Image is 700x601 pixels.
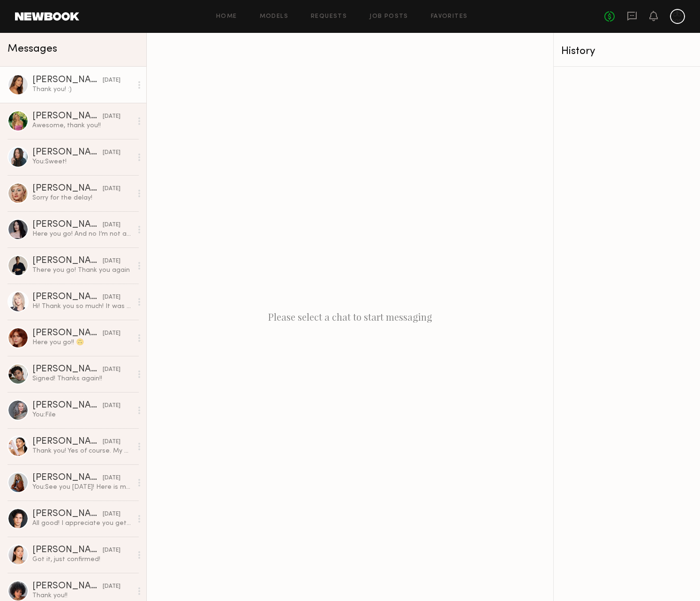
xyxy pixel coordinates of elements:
div: [PERSON_NAME] [32,437,103,447]
div: Signed! Thanks again!! [32,374,132,383]
div: You: File [32,410,132,419]
span: Messages [8,44,57,54]
div: Thank you! :) [32,85,132,94]
div: Thank you! Yes of course. My email: [EMAIL_ADDRESS][DOMAIN_NAME] [32,447,132,455]
div: [PERSON_NAME] [32,365,103,374]
div: [PERSON_NAME] [32,401,103,410]
div: Awesome, thank you!! [32,121,132,130]
a: Favorites [431,14,468,20]
div: [PERSON_NAME] [32,293,103,302]
div: [DATE] [103,148,120,157]
div: [DATE] [103,293,120,302]
a: Job Posts [369,14,408,20]
a: Models [260,14,288,20]
div: [PERSON_NAME] [32,148,103,157]
div: [PERSON_NAME] [32,546,103,555]
div: Hi! Thank you so much! It was great working with you guys as well. [32,302,132,311]
div: [PERSON_NAME] [32,220,103,230]
div: [DATE] [103,112,120,121]
div: [DATE] [103,365,120,374]
div: [PERSON_NAME] [32,509,103,519]
div: [DATE] [103,329,120,338]
div: [PERSON_NAME] [32,582,103,591]
a: Home [216,14,237,20]
div: Here you go!! 🙃 [32,338,132,347]
div: [PERSON_NAME] [32,76,103,85]
a: Requests [311,14,347,20]
div: [PERSON_NAME] [32,112,103,121]
div: [DATE] [103,401,120,410]
div: Here you go! And no I’m not able to adjust on my end [32,230,132,239]
div: [PERSON_NAME] [32,329,103,338]
div: History [561,46,692,57]
div: You: Sweet! [32,157,132,166]
div: [DATE] [103,510,120,519]
div: [PERSON_NAME] [32,473,103,483]
div: [DATE] [103,438,120,447]
div: You: See you [DATE]! Here is my cell: [PHONE_NUMBER] [32,483,132,492]
div: [DATE] [103,546,120,555]
div: All good! I appreciate you getting back to me. Have a great shoot! [32,519,132,528]
div: There you go! Thank you again [32,266,132,275]
div: Got it, just confirmed! [32,555,132,564]
div: [DATE] [103,185,120,193]
div: [DATE] [103,257,120,266]
div: [DATE] [103,76,120,85]
div: [DATE] [103,221,120,230]
div: Please select a chat to start messaging [147,33,553,601]
div: Thank you!! [32,591,132,600]
div: [DATE] [103,474,120,483]
div: Sorry for the delay! [32,193,132,202]
div: [PERSON_NAME] [32,256,103,266]
div: [PERSON_NAME] [32,184,103,193]
div: [DATE] [103,582,120,591]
